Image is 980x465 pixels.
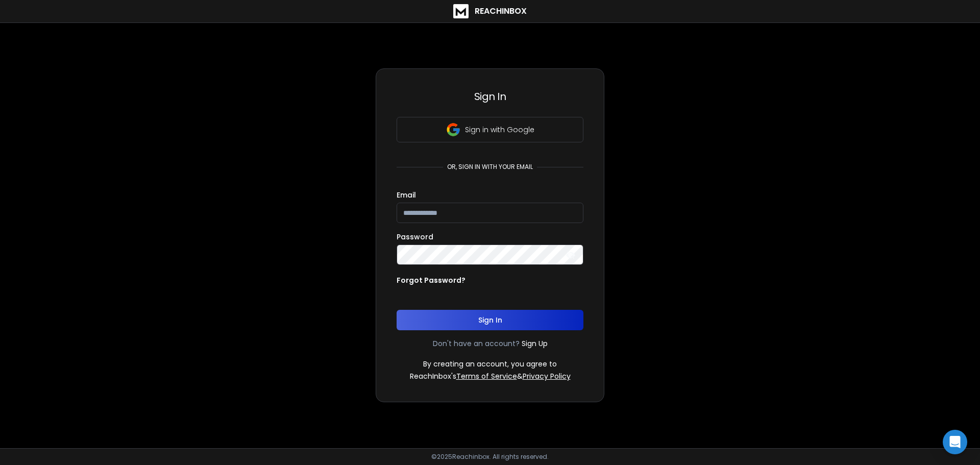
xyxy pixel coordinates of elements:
[453,4,469,18] img: logo
[410,371,571,381] p: ReachInbox's &
[397,89,583,104] h3: Sign In
[397,191,416,199] label: Email
[465,125,534,135] p: Sign in with Google
[397,310,583,330] button: Sign In
[443,163,537,171] p: or, sign in with your email
[397,233,433,240] label: Password
[456,371,517,381] a: Terms of Service
[397,117,583,142] button: Sign in with Google
[475,5,527,17] h1: ReachInbox
[397,275,465,285] p: Forgot Password?
[522,338,548,349] a: Sign Up
[523,371,571,381] a: Privacy Policy
[423,359,557,369] p: By creating an account, you agree to
[433,338,520,349] p: Don't have an account?
[431,453,549,461] p: © 2025 Reachinbox. All rights reserved.
[453,4,527,18] a: ReachInbox
[943,430,967,454] div: Open Intercom Messenger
